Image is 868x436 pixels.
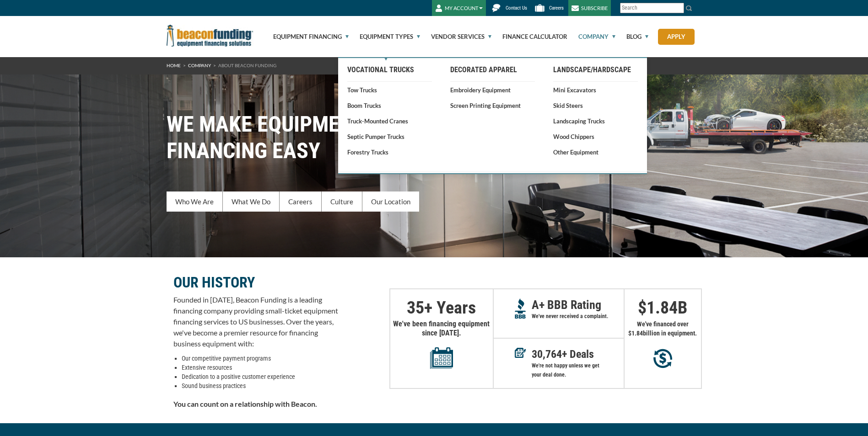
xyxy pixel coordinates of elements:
[173,294,338,349] p: Founded in [DATE], Beacon Funding is a leading financing company providing small-ticket equipment...
[430,347,453,369] img: Years in equipment financing
[653,349,672,368] img: Millions in equipment purchases
[625,303,701,312] p: $ B
[658,29,695,45] a: Apply
[685,5,693,12] img: Search
[450,62,535,78] a: Decorated Apparel
[553,85,638,95] a: Mini Excavators
[182,372,338,381] li: Dedication to a positive customer experience
[407,298,424,318] span: 35
[625,319,701,338] p: We've financed over $ billion in equipment.
[390,303,493,312] p: + Years
[173,399,317,408] strong: You can count on a relationship with Beacon.
[218,63,276,68] span: About Beacon Funding
[347,62,432,78] a: Vocational Trucks
[553,117,638,126] a: Landscaping Trucks
[532,300,624,309] p: A+ BBB Rating
[167,25,253,47] img: Beacon Funding Corporation
[450,85,535,95] a: Embroidery Equipment
[280,191,322,212] a: Careers
[347,132,432,141] a: Septic Pumper Trucks
[532,350,624,359] p: + Deals
[532,312,624,321] p: We've never received a complaint.
[532,348,562,361] span: 30,764
[167,191,223,212] a: Who We Are
[182,354,338,363] li: Our competitive payment programs
[167,31,253,38] a: Beacon Funding Corporation
[390,319,493,369] p: We've been financing equipment since [DATE].
[173,277,338,288] p: OUR HISTORY
[182,381,338,390] li: Sound business practices
[347,148,432,157] a: Forestry Trucks
[568,16,615,57] a: Company
[506,5,527,11] span: Contact Us
[349,16,420,57] a: Equipment Types
[620,3,684,13] input: Search
[322,191,362,212] a: Culture
[553,62,638,78] a: Landscape/Hardscape
[182,363,338,372] li: Extensive resources
[263,16,349,57] a: Equipment Financing
[553,132,638,141] a: Wood Chippers
[674,5,682,12] a: Clear search text
[167,63,181,68] a: HOME
[631,330,643,337] span: 1.84
[549,5,564,11] span: Careers
[362,191,419,212] a: Our Location
[492,16,567,57] a: Finance Calculator
[450,101,535,110] a: Screen Printing Equipment
[616,16,648,57] a: Blog
[532,361,624,379] p: We're not happy unless we get your deal done.
[421,16,491,57] a: Vendor Services
[553,148,638,157] a: Other Equipment
[515,348,526,358] img: Deals in Equipment Financing
[515,298,526,319] img: A+ Reputation BBB
[347,85,432,95] a: Tow Trucks
[188,63,211,68] a: Company
[347,117,432,126] a: Truck-Mounted Cranes
[167,111,702,164] h1: WE MAKE EQUIPMENT FINANCING EASY
[223,191,280,212] a: What We Do
[347,101,432,110] a: Boom Trucks
[553,101,638,110] a: Skid Steers
[647,298,678,318] span: 1.84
